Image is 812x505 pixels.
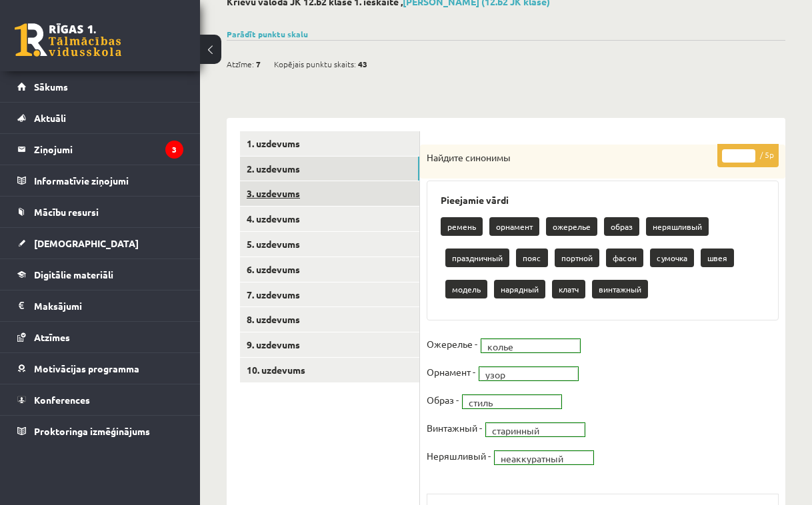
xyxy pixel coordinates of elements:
p: Ожерелье - [427,334,477,354]
p: Неряшливый - [427,446,491,466]
span: [DEMOGRAPHIC_DATA] [34,237,139,249]
p: орнамент [489,217,539,236]
span: узор [485,368,560,381]
a: узор [479,367,578,380]
legend: Ziņojumi [34,134,183,165]
p: нарядный [494,280,545,298]
legend: Maksājumi [34,290,183,321]
a: стиль [463,395,561,408]
span: старинный [492,424,567,437]
span: колье [487,340,562,353]
a: Informatīvie ziņojumi [17,165,183,196]
a: Konferences [17,384,183,415]
p: / 5p [717,144,779,167]
p: швея [701,249,734,267]
a: [DEMOGRAPHIC_DATA] [17,228,183,258]
p: образ [604,217,639,236]
p: модель [445,280,487,298]
a: Ziņojumi3 [17,134,183,165]
i: 3 [165,141,183,159]
span: Atzīmes [34,331,70,343]
span: Aktuāli [34,112,66,124]
a: 7. uzdevums [240,282,419,307]
span: Digitālie materiāli [34,268,113,280]
a: 10. uzdevums [240,358,419,382]
span: Konferences [34,394,90,406]
p: винтажный [592,280,648,298]
a: 9. uzdevums [240,332,419,357]
a: Proktoringa izmēģinājums [17,416,183,446]
span: 43 [358,54,367,74]
a: неаккуратный [495,451,593,464]
a: Motivācijas programma [17,353,183,384]
p: Орнамент - [427,362,475,382]
a: 1. uzdevums [240,131,419,156]
a: колье [481,339,580,352]
a: Aktuāli [17,103,183,133]
span: неаккуратный [501,452,575,465]
a: Parādīt punktu skalu [227,29,308,39]
p: портной [555,249,599,267]
a: Rīgas 1. Tālmācības vidusskola [15,23,121,57]
a: Digitālie materiāli [17,259,183,290]
a: Mācību resursi [17,197,183,227]
p: сумочка [650,249,694,267]
span: 7 [256,54,261,74]
a: Atzīmes [17,322,183,352]
a: Maksājumi [17,290,183,321]
a: Sākums [17,71,183,102]
p: Образ - [427,390,459,410]
span: Kopējais punktu skaits: [274,54,356,74]
p: Винтажный - [427,418,482,438]
p: ремень [441,217,483,236]
legend: Informatīvie ziņojumi [34,165,183,196]
p: пояс [516,249,548,267]
a: 6. uzdevums [240,257,419,282]
h3: Pieejamie vārdi [441,195,765,206]
a: 5. uzdevums [240,232,419,256]
a: старинный [486,423,585,436]
p: ожерелье [546,217,597,236]
a: 4. uzdevums [240,207,419,231]
span: Mācību resursi [34,206,99,218]
a: 2. uzdevums [240,157,419,181]
span: Sākums [34,81,68,93]
a: 8. uzdevums [240,307,419,332]
p: Найдите синонимы [427,151,712,165]
p: праздничный [445,249,509,267]
span: стиль [469,396,543,409]
p: фасон [606,249,643,267]
span: Proktoringa izmēģinājums [34,425,150,437]
span: Atzīme: [227,54,254,74]
span: Motivācijas programma [34,362,139,374]
a: 3. uzdevums [240,181,419,206]
p: неряшливый [646,217,709,236]
p: клатч [552,280,585,298]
